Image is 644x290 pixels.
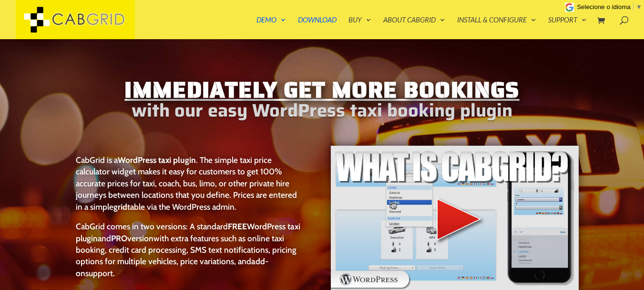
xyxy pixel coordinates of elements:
strong: WordPress taxi plugin [118,155,196,165]
a: About CabGrid [383,16,445,39]
span: ▼ [636,3,642,11]
a: add-on [76,256,268,278]
p: CabGrid comes in two versions: A standard and with extra features such as online taxi booking, cr... [76,221,303,279]
strong: FREE [228,221,247,231]
a: Install & Configure [457,16,536,39]
a: Support [548,16,587,39]
a: FREEWordPress taxi plugin [76,221,300,243]
a: Selecione o idioma​ [577,3,642,11]
strong: PRO [111,233,127,243]
span: ​ [633,3,634,11]
h1: Immediately Get More Bookings [64,78,580,107]
a: Buy [348,16,371,39]
a: Download [298,16,337,39]
a: CabGrid Taxi Plugin [16,13,135,23]
h2: with our easy WordPress taxi booking plugin [64,107,580,119]
p: CabGrid is a . The simple taxi price calculator widget makes it easy for customers to get 100% ac... [76,154,303,221]
a: Demo [256,16,286,39]
strong: grid [113,202,127,212]
a: PROversion [111,233,153,243]
span: Selecione o idioma [577,3,631,11]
